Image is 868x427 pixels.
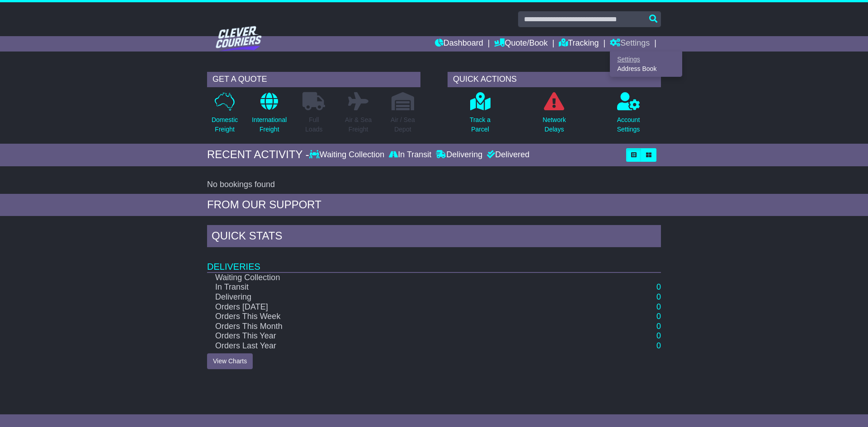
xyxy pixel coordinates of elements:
[207,148,309,161] div: RECENT ACTIVITY -
[656,312,661,321] a: 0
[610,36,650,52] a: Settings
[610,64,682,74] a: Address Book
[559,36,599,52] a: Tracking
[434,150,485,160] div: Delivering
[207,72,420,87] div: GET A QUOTE
[207,302,596,312] td: Orders [DATE]
[391,115,415,134] p: Air / Sea Depot
[387,150,434,160] div: In Transit
[470,115,491,134] p: Track a Parcel
[485,150,529,160] div: Delivered
[448,72,661,87] div: QUICK ACTIONS
[207,341,596,351] td: Orders Last Year
[207,331,596,341] td: Orders This Year
[656,282,661,291] a: 0
[211,92,238,139] a: DomesticFreight
[610,54,682,64] a: Settings
[494,36,547,52] a: Quote/Book
[302,115,325,134] p: Full Loads
[207,312,596,322] td: Orders This Week
[469,92,491,139] a: Track aParcel
[435,36,483,52] a: Dashboard
[610,52,682,77] div: Quote/Book
[212,115,238,134] p: Domestic Freight
[617,115,640,134] p: Account Settings
[309,150,387,160] div: Waiting Collection
[345,115,372,134] p: Air & Sea Freight
[207,353,253,369] a: View Charts
[542,115,566,134] p: Network Delays
[207,225,661,249] div: Quick Stats
[542,92,566,139] a: NetworkDelays
[252,115,287,134] p: International Freight
[656,331,661,340] a: 0
[656,302,661,311] a: 0
[617,92,641,139] a: AccountSettings
[207,322,596,332] td: Orders This Month
[207,180,661,190] div: No bookings found
[656,341,661,350] a: 0
[207,198,661,211] div: FROM OUR SUPPORT
[656,292,661,301] a: 0
[207,292,596,302] td: Delivering
[207,249,661,272] td: Deliveries
[656,322,661,331] a: 0
[207,272,596,283] td: Waiting Collection
[251,92,287,139] a: InternationalFreight
[207,282,596,292] td: In Transit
